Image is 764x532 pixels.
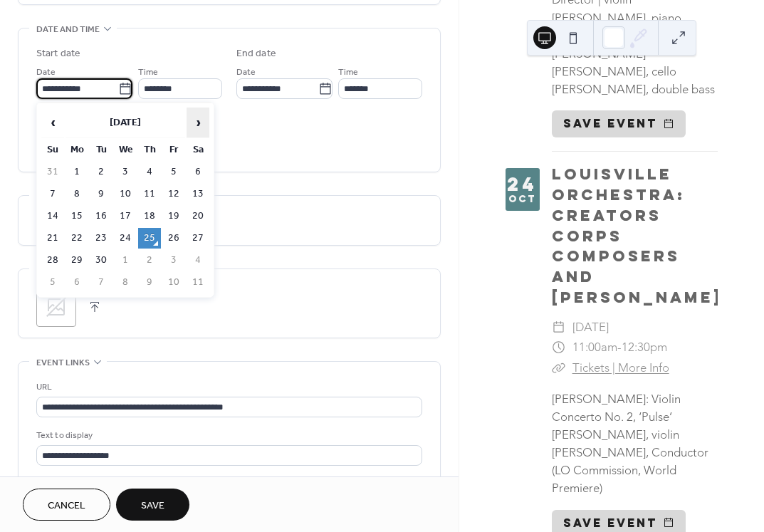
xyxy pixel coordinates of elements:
td: 19 [162,206,185,226]
span: Time [338,65,358,80]
td: 16 [90,206,112,226]
th: Sa [187,140,209,160]
td: 11 [138,184,161,204]
div: Oct [508,195,536,204]
td: 11 [187,272,209,293]
th: Mo [66,140,88,160]
div: ​ [552,317,565,338]
td: 1 [66,162,88,182]
span: Cancel [48,499,85,513]
td: 5 [162,162,185,182]
td: 6 [187,162,209,182]
button: Save event [552,110,686,137]
td: 25 [138,228,161,249]
div: 24 [507,175,538,192]
td: 8 [114,272,137,293]
div: ​ [552,337,565,358]
span: Save [141,499,164,513]
span: › [187,108,209,137]
span: Date [36,65,56,80]
span: [DATE] [572,317,609,338]
td: 13 [187,184,209,204]
td: 2 [138,250,161,271]
td: 10 [114,184,137,204]
td: 2 [90,162,112,182]
td: 31 [41,162,64,182]
div: [PERSON_NAME]: Violin Concerto No. 2, ‘Pulse’ [PERSON_NAME], violin [PERSON_NAME], Conductor (LO ... [552,390,718,498]
td: 29 [66,250,88,271]
span: Date and time [36,22,100,37]
td: 18 [138,206,161,226]
span: ‹ [42,108,63,137]
td: 3 [114,162,137,182]
td: 9 [138,272,161,293]
td: 7 [90,272,112,293]
td: 3 [162,250,185,271]
th: Su [41,140,64,160]
div: URL [36,380,419,395]
td: 20 [187,206,209,226]
td: 14 [41,206,64,226]
div: ; [36,287,76,327]
td: 6 [66,272,88,293]
span: Time [138,65,158,80]
button: Save [116,489,189,521]
td: 1 [114,250,137,271]
td: 17 [114,206,137,226]
span: 12:30pm [622,337,667,358]
td: 4 [187,250,209,271]
div: ​ [552,358,565,378]
td: 9 [90,184,112,204]
div: End date [236,46,276,61]
td: 22 [66,228,88,249]
td: 30 [90,250,112,271]
a: Tickets | More Info [572,360,669,375]
button: Cancel [23,489,110,521]
span: - [617,337,622,358]
td: 21 [41,228,64,249]
span: 11:00am [572,337,617,358]
td: 26 [162,228,185,249]
th: We [114,140,137,160]
td: 28 [41,250,64,271]
th: Tu [90,140,112,160]
th: [DATE] [66,108,185,138]
a: Louisville Orchestra: Creators Corps Composers and [PERSON_NAME] [552,165,722,307]
div: Start date [36,46,80,61]
span: Date [236,65,256,80]
td: 15 [66,206,88,226]
td: 5 [41,272,64,293]
div: Text to display [36,428,419,443]
td: 7 [41,184,64,204]
th: Fr [162,140,185,160]
th: Th [138,140,161,160]
span: Event links [36,355,90,370]
td: 24 [114,228,137,249]
td: 27 [187,228,209,249]
td: 12 [162,184,185,204]
td: 10 [162,272,185,293]
td: 4 [138,162,161,182]
td: 23 [90,228,112,249]
td: 8 [66,184,88,204]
